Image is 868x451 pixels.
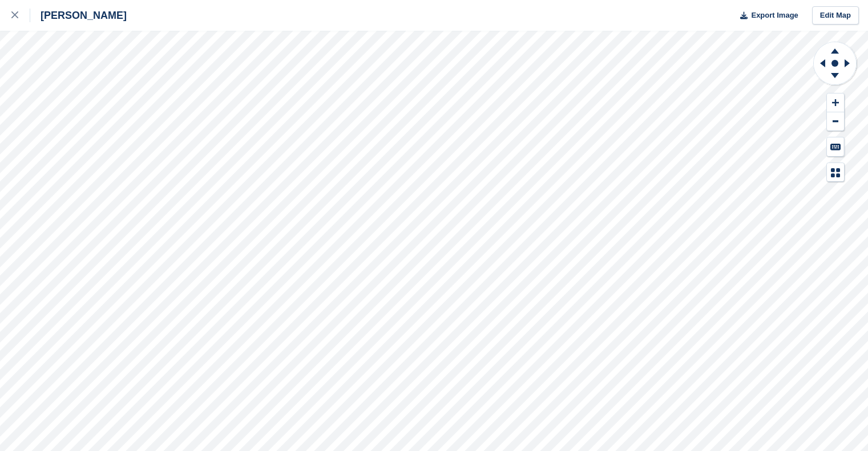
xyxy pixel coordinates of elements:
button: Map Legend [827,163,844,182]
div: [PERSON_NAME] [30,9,127,22]
button: Zoom In [827,94,844,112]
a: Edit Map [812,6,859,25]
span: Export Image [751,10,798,21]
button: Keyboard Shortcuts [827,137,844,156]
button: Export Image [733,6,798,25]
button: Zoom Out [827,112,844,131]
